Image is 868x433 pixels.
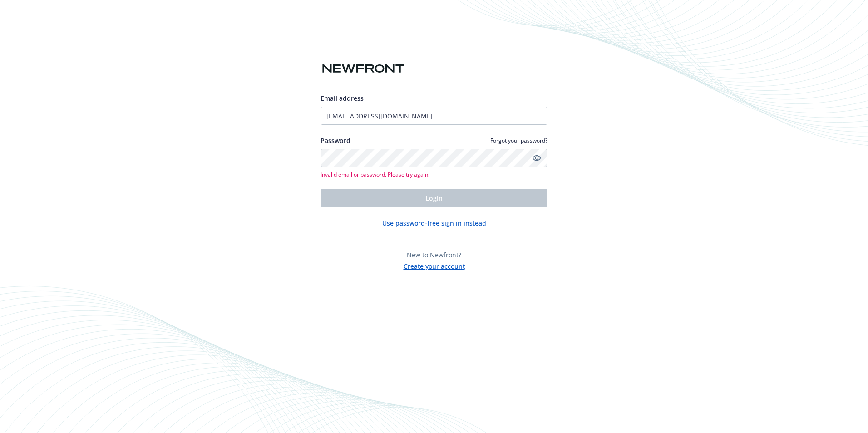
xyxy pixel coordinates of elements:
[321,189,547,207] button: Login
[321,171,547,178] span: Invalid email or password. Please try again.
[321,149,547,167] input: Enter your password
[404,260,465,271] button: Create your account
[321,107,547,125] input: Enter your email
[407,251,461,259] span: New to Newfront?
[531,153,542,163] a: Show password
[321,94,364,103] span: Email address
[425,194,443,202] span: Login
[321,61,406,77] img: Newfront logo
[382,218,486,228] button: Use password-free sign in instead
[321,136,350,145] label: Password
[490,137,547,144] a: Forgot your password?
